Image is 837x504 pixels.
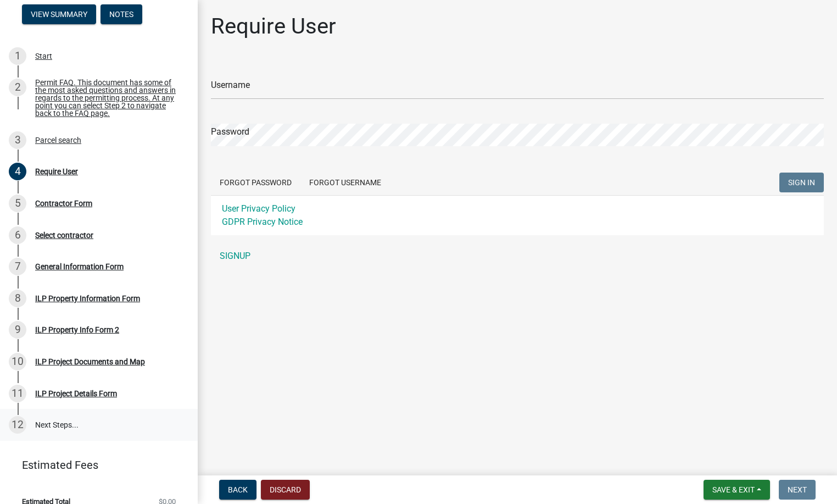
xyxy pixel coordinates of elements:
[22,4,96,24] button: View Summary
[35,52,52,60] div: Start
[704,480,770,500] button: Save & Exit
[35,200,92,207] div: Contractor Form
[22,10,96,19] wm-modal-confirm: Summary
[228,485,248,494] span: Back
[9,416,26,434] div: 12
[9,47,26,65] div: 1
[35,358,145,365] div: ILP Project Documents and Map
[300,173,390,192] button: Forgot Username
[9,79,26,96] div: 2
[9,321,26,339] div: 9
[35,326,119,334] div: ILP Property Info Form 2
[788,178,815,187] span: SIGN IN
[35,295,140,302] div: ILP Property Information Form
[222,203,295,214] a: User Privacy Policy
[9,385,26,402] div: 11
[9,131,26,149] div: 3
[101,4,142,24] button: Notes
[9,163,26,180] div: 4
[219,480,256,500] button: Back
[779,480,816,500] button: Next
[261,480,310,500] button: Discard
[211,13,336,40] h1: Require User
[222,217,303,227] a: GDPR Privacy Notice
[35,79,180,117] div: Permit FAQ. This document has some of the most asked questions and answers in regards to the perm...
[211,173,300,192] button: Forgot Password
[35,390,117,397] div: ILP Project Details Form
[779,173,824,192] button: SIGN IN
[211,245,824,267] a: SIGNUP
[712,485,755,494] span: Save & Exit
[9,454,180,476] a: Estimated Fees
[35,136,81,144] div: Parcel search
[101,10,142,19] wm-modal-confirm: Notes
[9,195,26,212] div: 5
[9,258,26,275] div: 7
[35,168,78,175] div: Require User
[35,231,93,239] div: Select contractor
[9,226,26,244] div: 6
[9,353,26,370] div: 10
[788,485,807,494] span: Next
[35,263,124,270] div: General Information Form
[9,290,26,307] div: 8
